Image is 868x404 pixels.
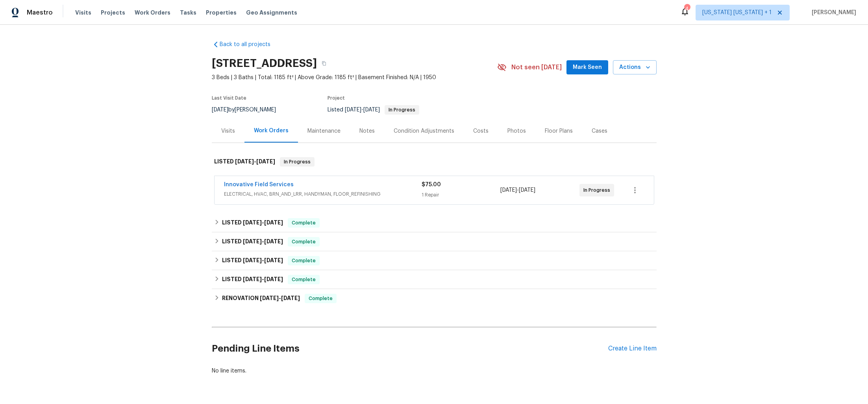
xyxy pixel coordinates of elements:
[256,159,275,164] span: [DATE]
[684,5,690,13] div: 4
[573,63,602,72] span: Mark Seen
[235,159,275,164] span: -
[307,127,341,135] div: Maintenance
[422,191,501,199] div: 1 Repair
[235,159,254,164] span: [DATE]
[363,107,380,113] span: [DATE]
[613,60,657,75] button: Actions
[328,96,345,100] span: Project
[394,127,454,135] div: Condition Adjustments
[519,187,535,193] span: [DATE]
[359,127,375,135] div: Notes
[224,182,294,187] a: Innovative Field Services
[212,105,285,115] div: by [PERSON_NAME]
[289,238,319,246] span: Complete
[243,276,283,282] span: -
[264,239,283,244] span: [DATE]
[243,239,262,244] span: [DATE]
[317,56,331,70] button: Copy Address
[608,345,657,352] div: Create Line Item
[809,9,856,17] span: [PERSON_NAME]
[289,257,319,265] span: Complete
[281,295,300,301] span: [DATE]
[702,9,772,17] span: [US_STATE] [US_STATE] + 1
[224,190,422,198] span: ELECTRICAL, HVAC, BRN_AND_LRR, HANDYMAN, FLOOR_REFINISHING
[500,187,517,193] span: [DATE]
[289,219,319,227] span: Complete
[246,9,297,17] span: Geo Assignments
[328,107,419,113] span: Listed
[566,60,608,75] button: Mark Seen
[500,186,535,194] span: -
[135,9,170,17] span: Work Orders
[212,330,608,367] h2: Pending Line Items
[222,256,283,265] h6: LISTED
[212,289,657,308] div: RENOVATION [DATE]-[DATE]Complete
[212,367,657,375] div: No line items.
[222,237,283,246] h6: LISTED
[305,295,336,302] span: Complete
[212,149,657,174] div: LISTED [DATE]-[DATE]In Progress
[264,258,283,263] span: [DATE]
[281,158,314,166] span: In Progress
[243,220,262,225] span: [DATE]
[243,276,262,282] span: [DATE]
[507,127,526,135] div: Photos
[212,251,657,270] div: LISTED [DATE]-[DATE]Complete
[212,41,287,48] a: Back to all projects
[212,107,228,113] span: [DATE]
[345,107,380,113] span: -
[473,127,489,135] div: Costs
[583,186,613,194] span: In Progress
[212,270,657,289] div: LISTED [DATE]-[DATE]Complete
[511,63,562,71] span: Not seen [DATE]
[101,9,125,17] span: Projects
[221,127,235,135] div: Visits
[545,127,573,135] div: Floor Plans
[385,107,418,112] span: In Progress
[243,258,283,263] span: -
[243,239,283,244] span: -
[212,213,657,232] div: LISTED [DATE]-[DATE]Complete
[180,10,196,15] span: Tasks
[27,9,53,17] span: Maestro
[264,276,283,282] span: [DATE]
[222,294,300,303] h6: RENOVATION
[212,74,497,82] span: 3 Beds | 3 Baths | Total: 1185 ft² | Above Grade: 1185 ft² | Basement Finished: N/A | 1950
[243,258,262,263] span: [DATE]
[212,232,657,251] div: LISTED [DATE]-[DATE]Complete
[214,157,275,167] h6: LISTED
[592,127,607,135] div: Cases
[264,220,283,225] span: [DATE]
[254,127,289,135] div: Work Orders
[619,63,650,72] span: Actions
[243,220,283,225] span: -
[222,218,283,228] h6: LISTED
[260,295,300,301] span: -
[212,96,246,100] span: Last Visit Date
[289,276,319,284] span: Complete
[422,182,441,187] span: $75.00
[212,59,317,67] h2: [STREET_ADDRESS]
[222,275,283,284] h6: LISTED
[260,295,279,301] span: [DATE]
[206,9,237,17] span: Properties
[75,9,91,17] span: Visits
[345,107,361,113] span: [DATE]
